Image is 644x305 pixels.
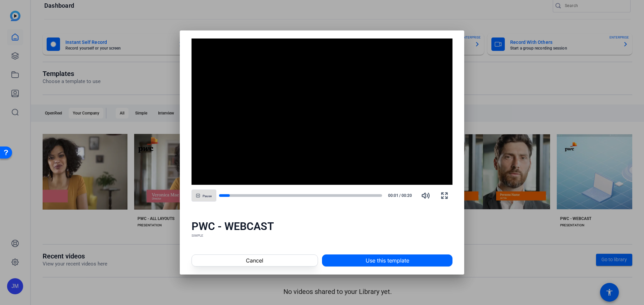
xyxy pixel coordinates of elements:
button: Fullscreen [436,187,452,204]
div: Video Player [192,39,453,185]
button: Cancel [192,254,318,266]
div: SIMPLE [192,233,453,238]
div: / [385,193,415,199]
button: Mute [418,187,434,204]
span: 00:01 [385,193,398,199]
span: Cancel [246,256,263,264]
div: PWC - WEBCAST [192,220,453,233]
span: 00:20 [401,193,415,199]
span: Use this template [366,256,409,264]
button: Pause [192,189,216,202]
button: Use this template [322,254,452,266]
span: Pause [203,194,212,198]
